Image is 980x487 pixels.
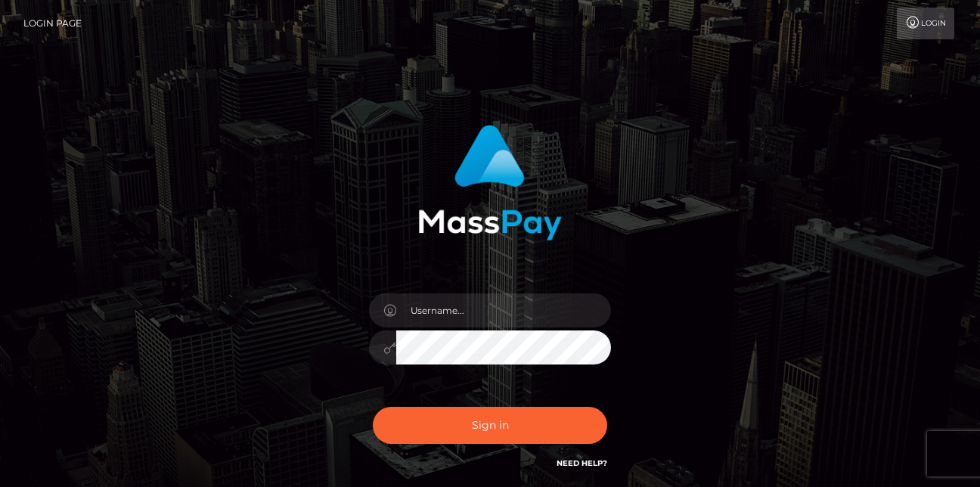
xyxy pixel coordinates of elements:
[897,8,954,39] a: Login
[23,8,82,39] a: Login Page
[373,407,607,444] button: Sign in
[557,458,607,468] a: Need Help?
[418,125,562,240] img: MassPay Login
[396,293,611,327] input: Username...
